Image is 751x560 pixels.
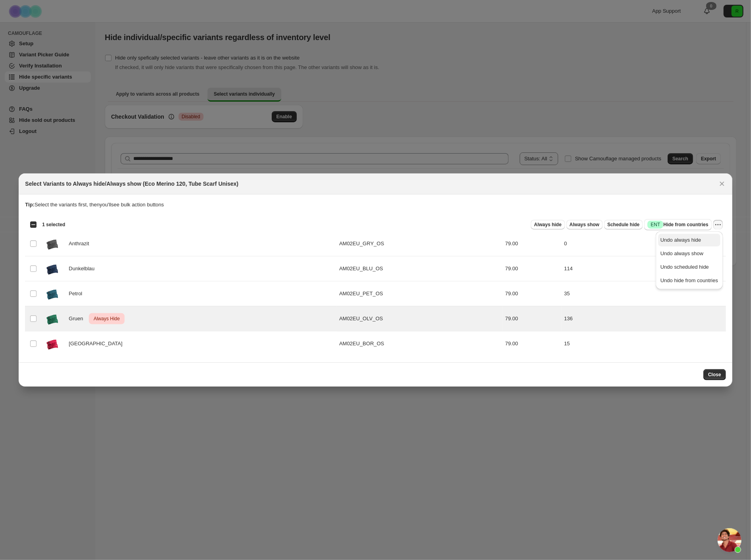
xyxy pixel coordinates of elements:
span: Undo hide from countries [661,277,718,283]
td: 79.00 [503,231,562,256]
td: 114 [562,256,726,281]
button: SuccessENTHide from countries [644,219,711,230]
td: AM02EU_PET_OS [337,281,503,306]
td: 79.00 [503,331,562,356]
button: Close [716,178,728,189]
span: [GEOGRAPHIC_DATA] [69,340,127,348]
span: Dunkelblau [69,265,99,273]
button: Always show [567,220,603,229]
span: Always show [570,221,599,228]
button: More actions [713,220,723,229]
p: Select the variants first, then you'll see bulk action buttons [25,201,726,209]
button: Undo always show [658,247,720,260]
td: 79.00 [503,256,562,281]
img: Rotauf-ecomerino120-tubescarf-unisex-phantom-front.png [42,234,62,254]
img: Rotauf-ecomerino120-tubescarf-unisex-petrol-front.png [42,284,62,304]
td: AM02EU_BLU_OS [337,256,503,281]
strong: Tip: [25,202,35,208]
span: ENT [651,221,660,228]
td: 136 [562,306,726,331]
span: 1 selected [42,221,65,228]
h2: Select Variants to Always hide/Always show (Eco Merino 120, Tube Scarf Unisex) [25,180,238,188]
img: Rotauf-ecomerino120-tubescarf-unisex-green-front.png [42,309,62,329]
td: 79.00 [503,281,562,306]
span: Petrol [69,290,86,298]
img: Rotauf-ecomerino120-tubescarf-unisex-bordeaux-front.png [42,334,62,354]
td: 15 [562,331,726,356]
span: Undo always hide [661,237,701,243]
span: Gruen [69,315,87,323]
td: 35 [562,281,726,306]
button: Undo always hide [658,234,720,246]
span: Close [708,371,721,378]
span: Always hide [534,221,561,228]
button: Always hide [531,220,565,229]
span: Always Hide [92,314,121,323]
span: Schedule hide [607,221,640,228]
button: Undo scheduled hide [658,261,720,273]
span: Anthrazit [69,240,93,248]
span: Undo scheduled hide [661,264,709,270]
span: Undo always show [661,250,703,256]
span: Hide from countries [647,221,708,229]
td: 79.00 [503,306,562,331]
button: Close [703,369,726,380]
td: 0 [562,231,726,256]
img: Rotauf-ecomerino120-tubescarf-unisex-darkblue-front.png [42,259,62,279]
button: Undo hide from countries [658,274,720,287]
button: Schedule hide [604,220,643,229]
td: AM02EU_GRY_OS [337,231,503,256]
div: Chat öffnen [718,528,741,552]
td: AM02EU_BOR_OS [337,331,503,356]
td: AM02EU_OLV_OS [337,306,503,331]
